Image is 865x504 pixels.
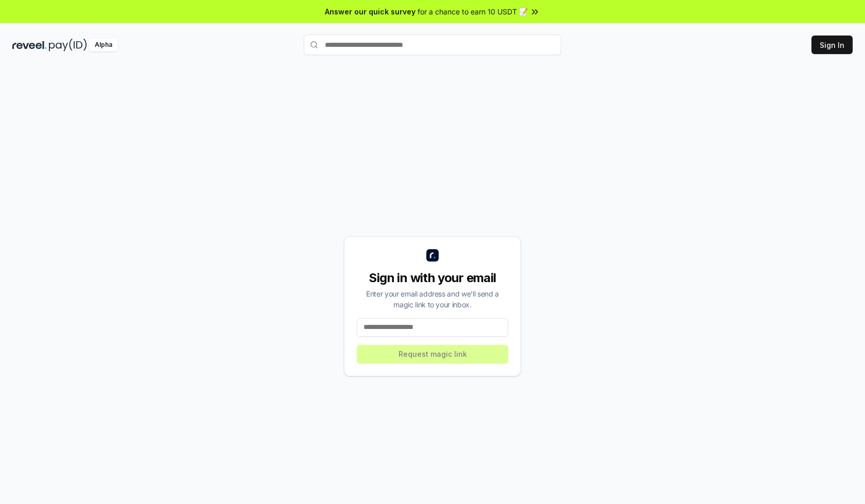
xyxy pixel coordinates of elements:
[811,36,853,54] button: Sign In
[418,6,528,17] span: for a chance to earn 10 USDT 📝
[357,270,508,286] div: Sign in with your email
[325,6,416,17] span: Answer our quick survey
[89,39,118,51] div: Alpha
[49,39,87,51] img: pay_id
[426,249,439,262] img: logo_small
[357,288,508,310] div: Enter your email address and we’ll send a magic link to your inbox.
[12,39,47,51] img: reveel_dark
